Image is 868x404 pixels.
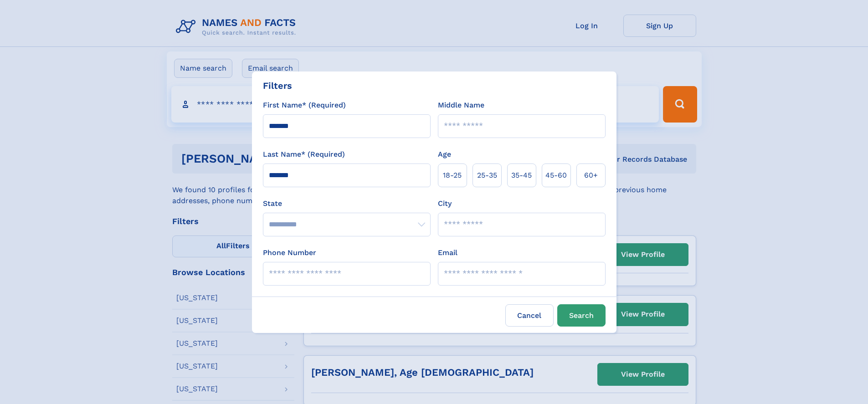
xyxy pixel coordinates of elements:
[438,247,457,258] label: Email
[438,198,452,209] label: City
[263,198,431,209] label: State
[505,304,554,327] label: Cancel
[263,79,292,92] div: Filters
[443,170,462,181] span: 18‑25
[263,149,345,160] label: Last Name* (Required)
[263,247,316,258] label: Phone Number
[557,304,606,327] button: Search
[584,170,598,181] span: 60+
[438,149,451,160] label: Age
[545,170,567,181] span: 45‑60
[263,100,346,111] label: First Name* (Required)
[438,100,484,111] label: Middle Name
[511,170,532,181] span: 35‑45
[477,170,497,181] span: 25‑35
